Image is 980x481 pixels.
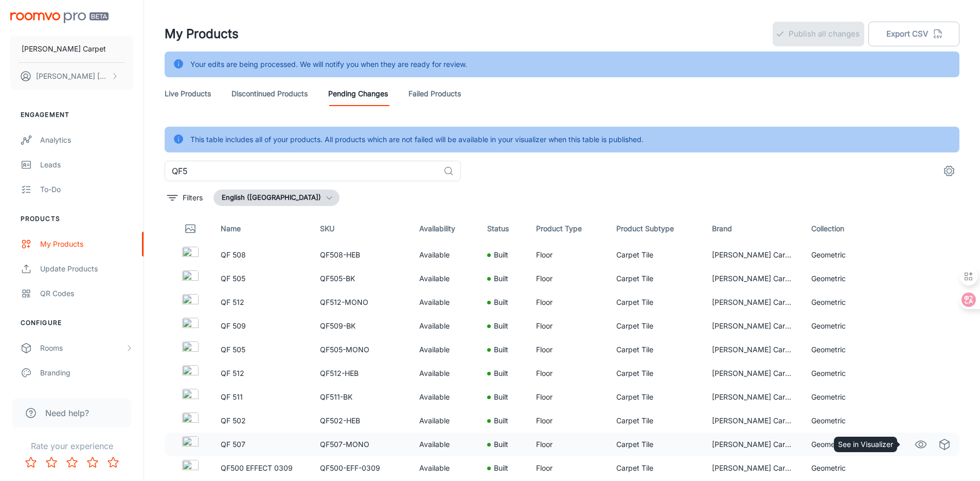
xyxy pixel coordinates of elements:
td: Available [411,338,478,362]
td: Geometric [803,385,872,409]
td: Geometric [803,290,872,314]
td: Floor [528,409,608,433]
td: Geometric [803,362,872,385]
button: Rate 2 star [41,452,62,473]
a: See in Visualizer [912,436,930,453]
p: Built [494,297,508,308]
button: Rate 1 star [21,452,41,473]
a: Live Products [165,81,211,106]
a: Failed Products [408,81,461,106]
p: QF 502 [221,415,304,426]
p: Built [494,462,508,474]
th: SKU [312,214,411,243]
p: [PERSON_NAME] Carpet [22,43,106,55]
div: This table includes all of your products. All products which are not failed will be available in ... [190,130,644,149]
td: Carpet Tile [608,267,704,290]
p: Built [494,320,508,332]
th: Product Subtype [608,214,704,243]
p: Built [494,273,508,284]
p: Built [494,415,508,426]
td: Geometric [803,243,872,267]
button: [PERSON_NAME] [PERSON_NAME] [10,63,133,90]
button: Rate 4 star [82,452,103,473]
td: QF505-MONO [312,338,411,362]
svg: Thumbnail [184,222,197,235]
div: QR Codes [40,288,133,299]
td: Available [411,433,478,456]
td: QF505-BK [312,267,411,290]
button: filter [165,190,205,206]
td: [PERSON_NAME] Carpet [704,385,803,409]
div: Update Products [40,263,133,274]
p: Built [494,249,508,261]
p: QF 507 [221,439,304,450]
td: [PERSON_NAME] Carpet [704,338,803,362]
td: Geometric [803,314,872,338]
a: See in Virtual Samples [936,436,953,453]
p: QF 505 [221,344,304,355]
td: Carpet Tile [608,314,704,338]
td: [PERSON_NAME] Carpet [704,362,803,385]
th: Product Type [528,214,608,243]
td: Carpet Tile [608,338,704,362]
button: Rate 3 star [62,452,82,473]
p: QF 512 [221,368,304,379]
th: Availability [411,214,478,243]
td: Geometric [803,456,872,480]
th: Brand [704,214,803,243]
button: settings [939,161,959,181]
th: Status [479,214,528,243]
p: Built [494,391,508,403]
td: [PERSON_NAME] Carpet [704,409,803,433]
td: Floor [528,456,608,480]
td: Geometric [803,409,872,433]
td: Available [411,385,478,409]
td: [PERSON_NAME] Carpet [704,267,803,290]
input: Search [165,161,439,181]
td: Available [411,456,478,480]
div: Analytics [40,134,133,146]
td: Available [411,409,478,433]
td: QF509-BK [312,314,411,338]
td: QF512-HEB [312,362,411,385]
button: English ([GEOGRAPHIC_DATA]) [213,190,340,206]
div: Branding [40,367,133,379]
td: Floor [528,338,608,362]
td: Floor [528,267,608,290]
p: QF 511 [221,391,304,403]
td: Carpet Tile [608,456,704,480]
div: Your edits are being processed. We will notify you when they are ready for review. [190,55,467,74]
td: Floor [528,362,608,385]
div: Rooms [40,342,125,354]
td: Available [411,243,478,267]
p: Built [494,439,508,450]
td: [PERSON_NAME] Carpet [704,290,803,314]
td: [PERSON_NAME] Carpet [704,433,803,456]
td: QF502-HEB [312,409,411,433]
button: [PERSON_NAME] Carpet [10,36,133,62]
td: QF507-MONO [312,433,411,456]
p: Rate your experience [8,440,135,452]
td: Available [411,267,478,290]
th: Collection [803,214,872,243]
button: Rate 5 star [103,452,123,473]
td: Geometric [803,433,872,456]
td: Available [411,290,478,314]
td: Floor [528,433,608,456]
td: Geometric [803,338,872,362]
button: Export CSV [868,22,960,46]
td: Available [411,362,478,385]
span: Need help? [45,407,89,419]
p: QF500 EFFECT 0309 [221,462,304,474]
th: Name [212,214,312,243]
td: Geometric [803,267,872,290]
td: QF511-BK [312,385,411,409]
td: Floor [528,243,608,267]
td: Floor [528,290,608,314]
td: Carpet Tile [608,385,704,409]
td: Carpet Tile [608,290,704,314]
p: Filters [183,192,203,203]
p: QF 512 [221,297,304,308]
p: QF 508 [221,249,304,261]
div: Leads [40,159,133,170]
